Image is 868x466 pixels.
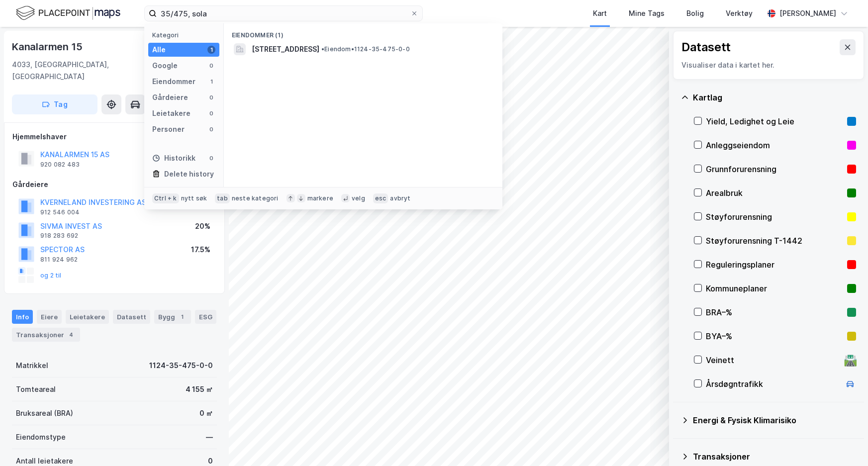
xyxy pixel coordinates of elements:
[706,330,843,342] div: BYA–%
[152,60,178,72] div: Google
[37,310,62,324] div: Eiere
[818,418,868,466] iframe: Chat Widget
[154,310,191,324] div: Bygg
[113,310,150,324] div: Datasett
[12,310,33,324] div: Info
[706,139,843,151] div: Anleggseiendom
[195,310,216,324] div: ESG
[686,7,704,19] div: Bolig
[191,244,210,256] div: 17.5%
[844,354,857,367] div: 🛣️
[390,194,410,202] div: avbryt
[186,383,213,395] div: 4 155 ㎡
[149,360,213,372] div: 1124-35-475-0-0
[207,154,215,162] div: 0
[207,62,215,70] div: 0
[207,93,215,101] div: 0
[629,7,665,19] div: Mine Tags
[40,208,80,216] div: 912 546 004
[693,451,856,463] div: Transaksjoner
[16,360,48,372] div: Matrikkel
[152,123,185,135] div: Personer
[40,232,78,240] div: 918 283 692
[706,163,843,175] div: Grunnforurensning
[207,78,215,86] div: 1
[681,39,731,55] div: Datasett
[207,46,215,54] div: 1
[706,306,843,318] div: BRA–%
[157,6,410,21] input: Søk på adresse, matrikkel, gårdeiere, leietakere eller personer
[706,259,843,271] div: Reguleringsplaner
[206,431,213,443] div: —
[12,94,97,114] button: Tag
[152,31,219,39] div: Kategori
[40,161,80,169] div: 920 082 483
[373,193,388,203] div: esc
[16,4,120,22] img: logo.f888ab2527a4732fd821a326f86c7f29.svg
[16,383,56,395] div: Tomteareal
[199,407,213,419] div: 0 ㎡
[152,76,195,88] div: Eiendommer
[12,39,84,55] div: Kanalarmen 15
[706,235,843,247] div: Støyforurensning T-1442
[152,193,179,203] div: Ctrl + k
[215,193,230,203] div: tab
[352,194,365,202] div: velg
[152,107,191,119] div: Leietakere
[681,59,856,71] div: Visualiser data i kartet her.
[818,418,868,466] div: Kontrollprogram for chat
[706,211,843,223] div: Støyforurensning
[224,23,502,41] div: Eiendommer (1)
[66,310,109,324] div: Leietakere
[321,45,324,53] span: •
[321,45,410,53] span: Eiendom • 1124-35-475-0-0
[12,328,80,342] div: Transaksjoner
[706,354,840,366] div: Veinett
[706,378,840,390] div: Årsdøgntrafikk
[152,152,195,164] div: Historikk
[152,44,166,56] div: Alle
[152,92,188,103] div: Gårdeiere
[40,256,78,264] div: 811 924 962
[181,194,207,202] div: nytt søk
[66,330,76,340] div: 4
[726,7,753,19] div: Verktøy
[12,179,216,190] div: Gårdeiere
[693,92,856,103] div: Kartlag
[706,282,843,294] div: Kommuneplaner
[252,43,319,55] span: [STREET_ADDRESS]
[16,407,73,419] div: Bruksareal (BRA)
[779,7,836,19] div: [PERSON_NAME]
[177,312,187,322] div: 1
[307,194,333,202] div: markere
[593,7,607,19] div: Kart
[207,109,215,117] div: 0
[16,431,66,443] div: Eiendomstype
[706,187,843,199] div: Arealbruk
[12,59,175,83] div: 4033, [GEOGRAPHIC_DATA], [GEOGRAPHIC_DATA]
[706,115,843,127] div: Yield, Ledighet og Leie
[195,220,210,232] div: 20%
[693,414,856,426] div: Energi & Fysisk Klimarisiko
[207,125,215,133] div: 0
[12,131,216,143] div: Hjemmelshaver
[232,194,279,202] div: neste kategori
[164,168,214,180] div: Delete history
